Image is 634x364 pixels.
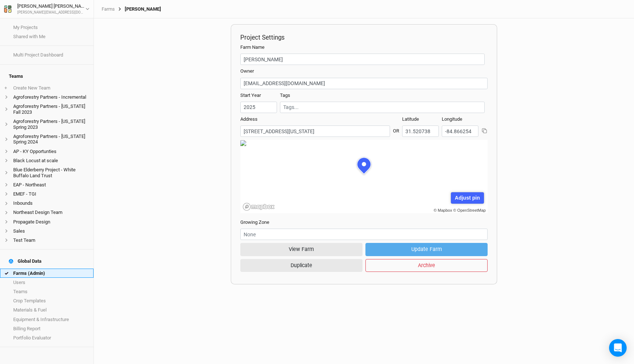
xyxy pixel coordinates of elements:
label: Tags [280,92,290,99]
input: Tags... [283,103,481,111]
a: Mapbox logo [243,203,275,211]
input: Start Year [240,102,277,113]
div: [PERSON_NAME] [115,6,161,12]
div: Global Data [9,258,41,264]
input: None [240,229,488,240]
h4: Teams [4,69,89,84]
label: Farm Name [240,44,265,51]
label: Longitude [442,116,462,123]
label: Latitude [402,116,419,123]
div: OR [393,122,399,134]
input: Longitude [442,125,478,137]
a: Farms [102,6,115,12]
h2: Project Settings [240,34,488,41]
label: Start Year [240,92,261,99]
input: jono@treesforgraziers.com [240,78,488,89]
button: Copy [481,128,488,134]
input: Latitude [402,125,439,137]
label: Owner [240,68,254,74]
a: © Mapbox [434,208,452,212]
div: Open Intercom Messenger [609,339,627,357]
a: © OpenStreetMap [453,208,486,212]
input: Address (123 James St...) [240,125,390,137]
div: [PERSON_NAME][EMAIL_ADDRESS][DOMAIN_NAME] [17,10,85,15]
div: [PERSON_NAME] [PERSON_NAME] [17,3,85,10]
label: Growing Zone [240,219,269,226]
button: [PERSON_NAME] [PERSON_NAME][PERSON_NAME][EMAIL_ADDRESS][DOMAIN_NAME] [4,2,90,15]
span: + [4,85,7,91]
input: Project/Farm Name [240,54,485,65]
button: Archive [365,259,488,272]
button: Update Farm [365,243,488,256]
div: Adjust pin [451,192,484,204]
button: View Farm [240,243,362,256]
button: Duplicate [240,259,362,272]
label: Address [240,116,258,123]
